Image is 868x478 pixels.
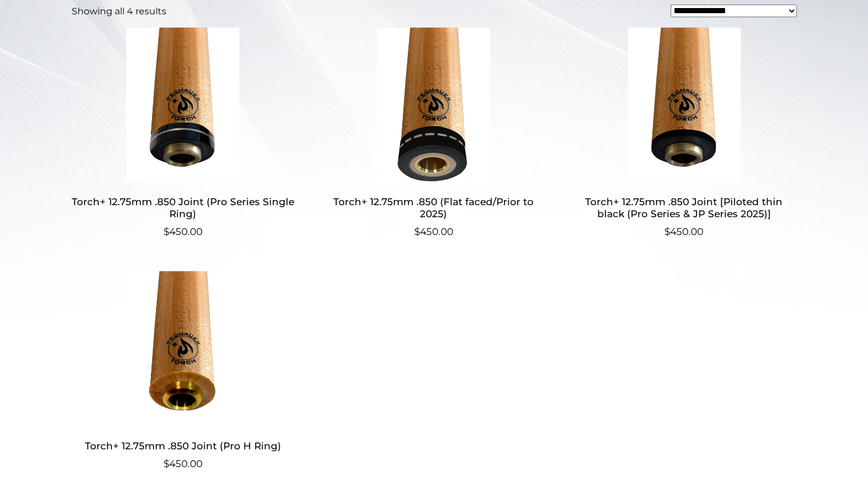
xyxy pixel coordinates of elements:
[72,271,295,426] img: Torch+ 12.75mm .850 Joint (Pro H Ring)
[72,28,295,239] a: Torch+ 12.75mm .850 Joint (Pro Series Single Ring) $450.00
[671,5,797,17] select: Shop order
[573,191,796,225] h2: Torch+ 12.75mm .850 Joint [Piloted thin black (Pro Series & JP Series 2025)]
[164,458,169,469] span: $
[414,226,453,237] bdi: 450.00
[414,226,420,237] span: $
[72,435,295,456] h2: Torch+ 12.75mm .850 Joint (Pro H Ring)
[164,226,169,237] span: $
[72,191,295,225] h2: Torch+ 12.75mm .850 Joint (Pro Series Single Ring)
[164,226,203,237] bdi: 450.00
[322,191,545,225] h2: Torch+ 12.75mm .850 (Flat faced/Prior to 2025)
[664,226,703,237] bdi: 450.00
[573,28,796,182] img: Torch+ 12.75mm .850 Joint [Piloted thin black (Pro Series & JP Series 2025)]
[573,28,796,239] a: Torch+ 12.75mm .850 Joint [Piloted thin black (Pro Series & JP Series 2025)] $450.00
[322,28,545,182] img: Torch+ 12.75mm .850 (Flat faced/Prior to 2025)
[72,5,166,18] p: Showing all 4 results
[664,226,670,237] span: $
[72,28,295,182] img: Torch+ 12.75mm .850 Joint (Pro Series Single Ring)
[322,28,545,239] a: Torch+ 12.75mm .850 (Flat faced/Prior to 2025) $450.00
[164,458,203,469] bdi: 450.00
[72,271,295,471] a: Torch+ 12.75mm .850 Joint (Pro H Ring) $450.00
